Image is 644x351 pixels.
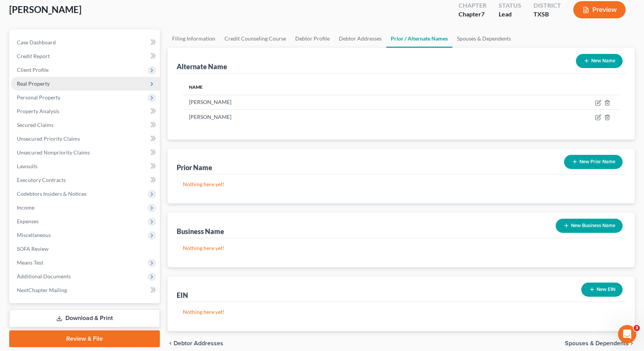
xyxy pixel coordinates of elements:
[334,29,386,48] a: Debtor Addresses
[17,218,39,224] span: Expenses
[177,227,224,236] div: Business Name
[17,177,66,183] span: Executory Contracts
[11,118,160,132] a: Secured Claims
[481,10,485,18] span: 7
[17,39,56,45] span: Case Dashboard
[17,53,50,59] span: Credit Report
[17,149,90,156] span: Unsecured Nonpriority Claims
[11,146,160,159] a: Unsecured Nonpriority Claims
[168,340,174,346] i: chevron_left
[183,80,463,95] th: Name
[11,104,160,118] a: Property Analysis
[634,325,640,331] span: 3
[183,95,463,109] td: [PERSON_NAME]
[9,309,160,327] a: Download & Print
[11,36,160,49] a: Case Dashboard
[17,108,59,114] span: Property Analysis
[11,132,160,146] a: Unsecured Priority Claims
[17,287,67,293] span: NextChapter Mailing
[168,29,220,48] a: Filing Information
[177,291,188,300] div: EIN
[618,325,636,343] iframe: Intercom live chat
[17,259,43,266] span: Means Test
[183,110,463,124] td: [PERSON_NAME]
[17,163,37,169] span: Lawsuits
[576,54,623,68] button: New Name
[573,1,626,18] button: Preview
[499,1,521,10] div: Status
[177,163,212,172] div: Prior Name
[183,244,620,252] p: Nothing here yet!
[564,155,623,169] button: New Prior Name
[291,29,334,48] a: Debtor Profile
[17,80,50,87] span: Real Property
[581,283,623,297] button: New EIN
[11,173,160,187] a: Executory Contracts
[17,273,71,279] span: Additional Documents
[174,340,223,346] span: Debtor Addresses
[183,308,620,316] p: Nothing here yet!
[459,10,486,19] div: Chapter
[177,62,227,71] div: Alternate Name
[459,1,486,10] div: Chapter
[556,219,623,233] button: New Business Name
[168,340,223,346] button: chevron_left Debtor Addresses
[11,283,160,297] a: NextChapter Mailing
[17,67,49,73] span: Client Profile
[17,232,51,238] span: Miscellaneous
[17,245,49,252] span: SOFA Review
[17,190,86,197] span: Codebtors Insiders & Notices
[183,180,620,188] p: Nothing here yet!
[11,49,160,63] a: Credit Report
[565,340,635,346] button: Spouses & Dependents chevron_right
[11,159,160,173] a: Lawsuits
[17,122,54,128] span: Secured Claims
[17,135,80,142] span: Unsecured Priority Claims
[9,4,81,15] span: [PERSON_NAME]
[17,94,60,101] span: Personal Property
[565,340,629,346] span: Spouses & Dependents
[386,29,452,48] a: Prior / Alternate Names
[533,10,561,19] div: TXSB
[499,10,521,19] div: Lead
[11,242,160,256] a: SOFA Review
[452,29,516,48] a: Spouses & Dependents
[17,204,34,211] span: Income
[220,29,291,48] a: Credit Counseling Course
[533,1,561,10] div: District
[9,330,160,347] a: Review & File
